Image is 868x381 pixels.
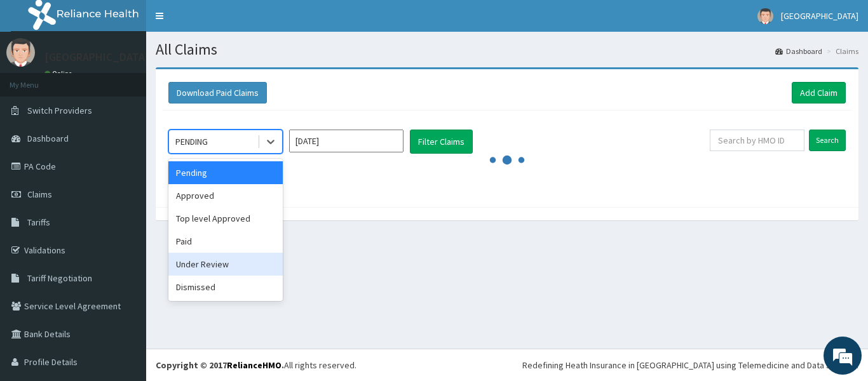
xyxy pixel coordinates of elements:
div: Paid [168,230,283,253]
img: User Image [757,8,773,24]
span: We're online! [74,111,175,239]
div: Pending [168,161,283,184]
svg: audio-loading [488,141,526,179]
div: Approved [168,184,283,207]
li: Claims [824,46,858,57]
span: Dashboard [27,133,69,144]
img: d_794563401_company_1708531726252_794563401 [24,63,51,95]
input: Search by HMO ID [710,130,804,151]
strong: Copyright © 2017 . [156,359,284,371]
a: Dashboard [775,46,822,57]
div: Redefining Heath Insurance in [GEOGRAPHIC_DATA] using Telemedicine and Data Science! [522,359,858,371]
footer: All rights reserved. [146,349,868,381]
textarea: Type your message and hit 'Enter' [6,250,242,294]
span: Tariff Negotiation [27,272,92,284]
span: [GEOGRAPHIC_DATA] [781,10,858,22]
div: Chat with us now [66,71,214,88]
a: Online [44,69,75,78]
input: Select Month and Year [289,130,403,152]
a: RelianceHMO [227,359,281,371]
input: Search [809,130,846,151]
p: [GEOGRAPHIC_DATA] [44,51,149,63]
div: Under Review [168,253,283,276]
img: User Image [6,38,35,67]
button: Filter Claims [410,130,473,154]
span: Tariffs [27,217,50,228]
span: Switch Providers [27,105,92,116]
a: Add Claim [792,82,846,104]
div: Dismissed [168,276,283,298]
div: Minimize live chat window [208,6,239,37]
div: Top level Approved [168,207,283,230]
span: Claims [27,189,52,200]
button: Download Paid Claims [168,82,267,104]
div: PENDING [175,135,208,148]
h1: All Claims [156,41,858,58]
